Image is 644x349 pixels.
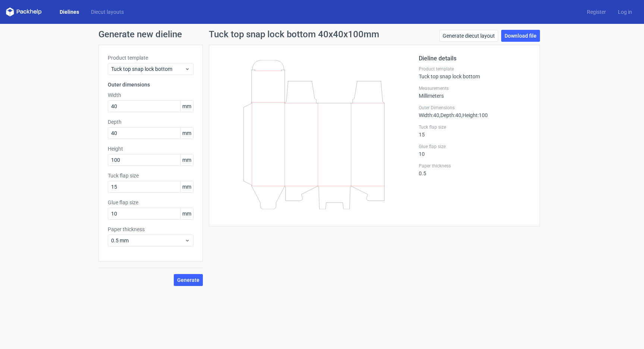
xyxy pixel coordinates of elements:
label: Height [108,145,194,153]
span: mm [180,101,193,112]
a: Log in [612,8,638,16]
span: mm [180,128,193,139]
span: mm [180,154,193,166]
div: 10 [419,144,531,157]
label: Product template [108,54,194,62]
label: Tuck flap size [419,124,531,130]
span: Tuck top snap lock bottom [111,65,185,73]
label: Depth [108,118,194,126]
button: Generate [174,274,203,286]
span: 0.5 mm [111,237,185,244]
span: mm [180,208,193,219]
label: Glue flap size [419,144,531,150]
label: Product template [419,66,531,72]
a: Register [581,8,612,16]
label: Outer Dimensions [419,105,531,111]
label: Paper thickness [108,226,194,233]
div: Tuck top snap lock bottom [419,66,531,79]
h2: Dieline details [419,54,531,63]
span: , Height : 100 [461,112,488,118]
a: Generate diecut layout [439,30,498,42]
label: Measurements [419,85,531,91]
div: Millimeters [419,85,531,99]
label: Glue flap size [108,199,194,206]
a: Dielines [54,8,85,16]
h1: Tuck top snap lock bottom 40x40x100mm [209,30,379,39]
span: Generate [177,277,200,283]
a: Diecut layouts [85,8,130,16]
span: Width : 40 [419,112,439,118]
label: Tuck flap size [108,172,194,179]
label: Width [108,91,194,99]
div: 0.5 [419,163,531,176]
span: , Depth : 40 [439,112,461,118]
a: Download file [501,30,540,42]
h3: Outer dimensions [108,81,194,88]
label: Paper thickness [419,163,531,169]
div: 15 [419,124,531,138]
h1: Generate new dieline [98,30,546,39]
span: mm [180,181,193,192]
